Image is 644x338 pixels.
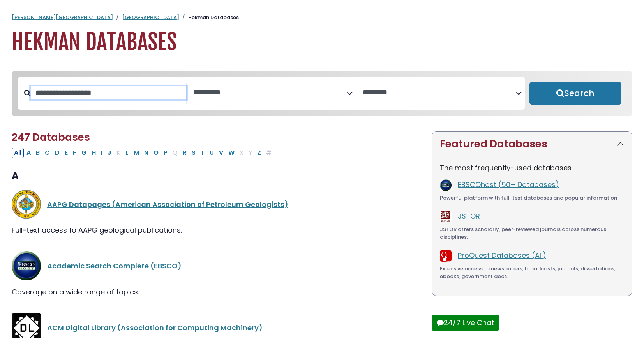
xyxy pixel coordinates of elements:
button: Filter Results I [99,148,105,158]
button: Filter Results B [34,148,42,158]
div: Full-text access to AAPG geological publications. [12,225,422,235]
button: Filter Results D [53,148,62,158]
a: ProQuest Databases (All) [458,250,546,260]
button: Filter Results O [151,148,161,158]
a: [GEOGRAPHIC_DATA] [122,14,179,21]
p: The most frequently-used databases [440,163,624,173]
button: All [12,148,24,158]
button: Filter Results N [142,148,151,158]
a: EBSCOhost (50+ Databases) [458,180,559,189]
button: 24/7 Live Chat [432,315,499,331]
button: Featured Databases [432,132,632,156]
button: Filter Results R [180,148,189,158]
nav: breadcrumb [12,14,632,21]
li: Hekman Databases [179,14,239,21]
button: Filter Results T [198,148,207,158]
button: Filter Results A [24,148,33,158]
input: Search database by title or keyword [31,86,186,99]
button: Filter Results L [123,148,131,158]
button: Filter Results V [217,148,226,158]
button: Filter Results M [131,148,141,158]
div: Extensive access to newspapers, broadcasts, journals, dissertations, ebooks, government docs. [440,265,624,280]
div: Powerful platform with full-text databases and popular information. [440,194,624,202]
h1: Hekman Databases [12,29,632,55]
button: Filter Results S [189,148,198,158]
div: Coverage on a wide range of topics. [12,287,422,297]
button: Filter Results F [71,148,79,158]
a: ACM Digital Library (Association for Computing Machinery) [47,323,263,333]
button: Filter Results J [105,148,114,158]
button: Filter Results G [79,148,89,158]
button: Filter Results H [89,148,98,158]
a: AAPG Datapages (American Association of Petroleum Geologists) [47,200,288,209]
a: [PERSON_NAME][GEOGRAPHIC_DATA] [12,14,113,21]
textarea: Search [363,89,516,97]
a: JSTOR [458,211,480,221]
button: Filter Results C [42,148,52,158]
button: Filter Results U [207,148,216,158]
div: JSTOR offers scholarly, peer-reviewed journals across numerous disciplines. [440,226,624,241]
a: Academic Search Complete (EBSCO) [47,261,182,271]
button: Submit for Search Results [529,82,621,105]
button: Filter Results E [62,148,70,158]
button: Filter Results P [161,148,170,158]
button: Filter Results Z [255,148,263,158]
nav: Search filters [12,71,632,116]
h3: A [12,170,422,182]
div: Alpha-list to filter by first letter of database name [12,147,275,157]
textarea: Search [193,89,346,97]
span: 247 Databases [12,130,90,144]
button: Filter Results W [226,148,237,158]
